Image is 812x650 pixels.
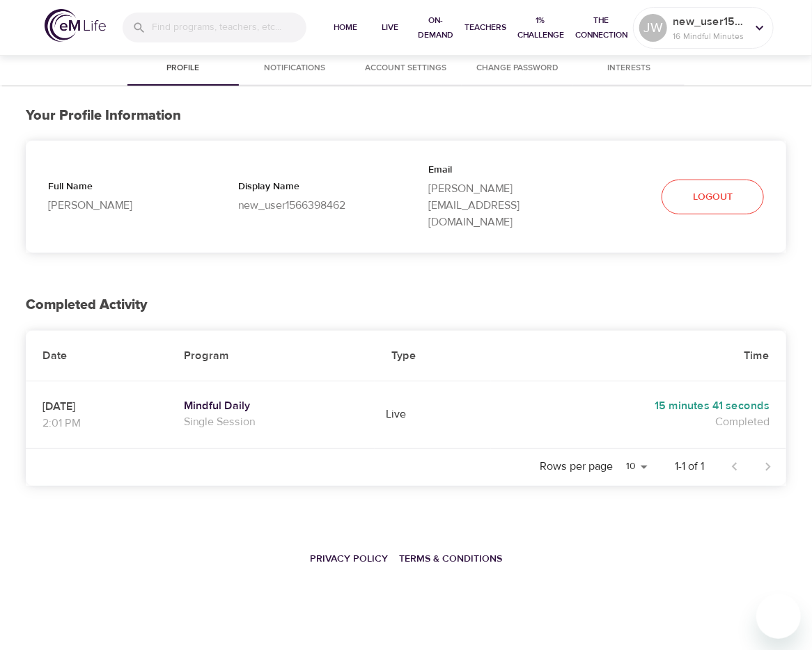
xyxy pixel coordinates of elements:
p: Completed [508,413,770,430]
p: 16 Mindful Minutes [673,30,747,42]
span: The Connection [575,13,627,42]
p: [PERSON_NAME] [48,197,194,214]
p: [PERSON_NAME][EMAIL_ADDRESS][DOMAIN_NAME] [428,180,574,230]
span: Logout [693,189,733,206]
p: new_user1566398462 [673,13,747,30]
p: new_user1566398462 [238,197,384,214]
td: Live [375,381,491,448]
h3: Your Profile Information [26,108,786,124]
th: Time [491,331,786,381]
div: JW [639,14,667,42]
a: Privacy Policy [310,553,388,565]
p: Single Session [184,413,358,430]
img: logo [45,9,106,42]
span: Profile [136,61,231,76]
iframe: Button to launch messaging window [756,594,801,639]
span: Interests [581,61,676,76]
a: Mindful Daily [184,399,358,413]
p: Full Name [48,180,194,197]
nav: breadcrumb [26,543,786,573]
p: Display Name [238,180,384,197]
p: 2:01 PM [42,415,150,431]
button: Logout [662,180,764,215]
input: Find programs, teachers, etc... [152,13,306,42]
span: Live [373,20,407,35]
th: Type [375,331,491,381]
a: Terms & Conditions [399,553,502,565]
p: Email [428,163,574,180]
span: On-Demand [418,13,453,42]
p: 1-1 of 1 [675,459,704,475]
span: Teachers [464,20,506,35]
span: Change Password [470,61,565,76]
p: [DATE] [42,398,150,415]
span: Home [329,20,362,35]
h2: Completed Activity [26,297,786,313]
span: 1% Challenge [517,13,564,42]
span: Notifications [247,61,342,76]
span: Account Settings [359,61,453,76]
p: Rows per page [540,459,613,475]
h5: 15 minutes 41 seconds [508,399,770,413]
th: Program [167,331,375,381]
th: Date [26,331,167,381]
select: Rows per page [618,457,653,477]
